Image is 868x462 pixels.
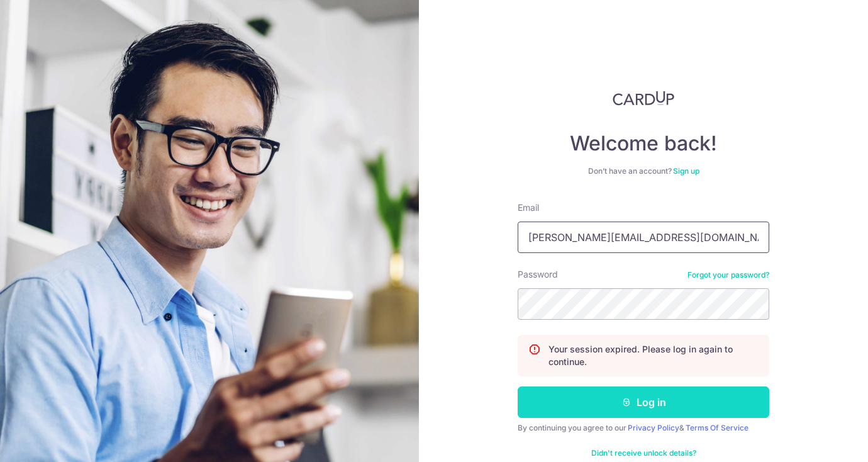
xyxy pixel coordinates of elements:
div: By continuing you agree to our & [518,423,769,433]
img: CardUp Logo [613,91,674,106]
a: Didn't receive unlock details? [591,448,696,458]
input: Enter your Email [518,222,769,253]
a: Sign up [673,166,699,176]
a: Privacy Policy [628,423,679,432]
h4: Welcome back! [518,131,769,156]
a: Forgot your password? [687,270,769,280]
a: Terms Of Service [686,423,748,432]
label: Email [518,201,539,214]
p: Your session expired. Please log in again to continue. [548,343,759,368]
div: Don’t have an account? [518,166,769,176]
label: Password [518,268,558,281]
button: Log in [518,386,769,418]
